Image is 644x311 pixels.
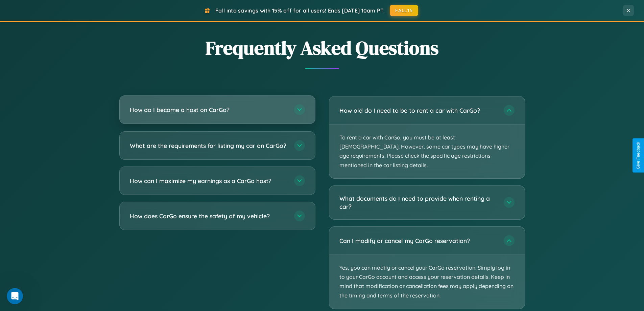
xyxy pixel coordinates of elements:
h3: How do I become a host on CarGo? [130,106,287,114]
p: Yes, you can modify or cancel your CarGo reservation. Simply log in to your CarGo account and acc... [329,255,525,309]
iframe: Intercom live chat [7,288,23,304]
h3: How old do I need to be to rent a car with CarGo? [339,106,497,115]
div: Give Feedback [636,142,641,169]
button: FALL15 [390,5,418,16]
h2: Frequently Asked Questions [119,35,525,61]
span: Fall into savings with 15% off for all users! Ends [DATE] 10am PT. [215,7,385,14]
p: To rent a car with CarGo, you must be at least [DEMOGRAPHIC_DATA]. However, some car types may ha... [329,125,525,178]
h3: How does CarGo ensure the safety of my vehicle? [130,212,287,220]
h3: What documents do I need to provide when renting a car? [339,194,497,211]
h3: What are the requirements for listing my car on CarGo? [130,141,287,150]
h3: How can I maximize my earnings as a CarGo host? [130,177,287,185]
h3: Can I modify or cancel my CarGo reservation? [339,237,497,245]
